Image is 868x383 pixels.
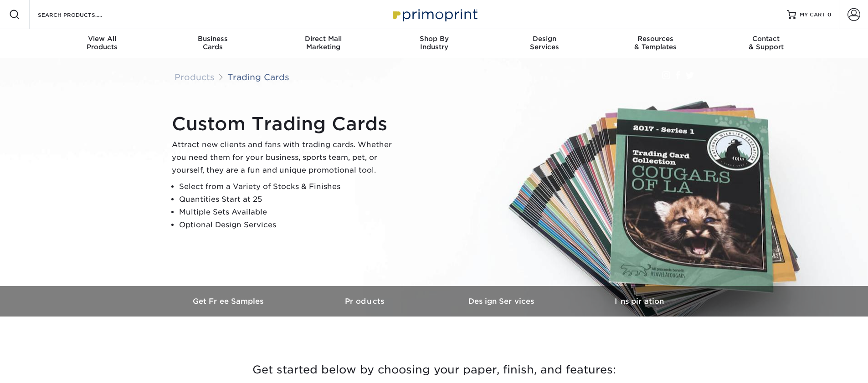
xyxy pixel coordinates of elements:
[227,72,289,82] a: Trading Cards
[179,193,400,206] li: Quantities Start at 25
[157,35,268,51] div: Cards
[434,297,571,306] h3: Design Services
[47,35,158,43] span: View All
[298,286,434,317] a: Products
[161,297,298,306] h3: Get Free Samples
[268,29,379,58] a: Direct MailMarketing
[827,11,832,18] span: 0
[571,286,708,317] a: Inspiration
[157,35,268,43] span: Business
[172,113,400,135] h1: Custom Trading Cards
[711,29,822,58] a: Contact& Support
[489,29,600,58] a: DesignServices
[600,35,711,51] div: & Templates
[179,180,400,193] li: Select from a Variety of Stocks & Finishes
[379,29,489,58] a: Shop ByIndustry
[489,35,600,43] span: Design
[711,35,822,43] span: Contact
[800,11,826,19] span: MY CART
[434,286,571,317] a: Design Services
[172,138,400,177] p: Attract new clients and fans with trading cards. Whether you need them for your business, sports ...
[711,35,822,51] div: & Support
[157,29,268,58] a: BusinessCards
[379,35,489,51] div: Industry
[47,35,158,51] div: Products
[379,35,489,43] span: Shop By
[600,35,711,43] span: Resources
[161,286,298,317] a: Get Free Samples
[489,35,600,51] div: Services
[179,206,400,219] li: Multiple Sets Available
[389,5,480,24] img: Primoprint
[37,9,126,20] input: SEARCH PRODUCTS.....
[47,29,158,58] a: View AllProducts
[175,72,215,82] a: Products
[600,29,711,58] a: Resources& Templates
[268,35,379,43] span: Direct Mail
[179,219,400,231] li: Optional Design Services
[268,35,379,51] div: Marketing
[571,297,708,306] h3: Inspiration
[298,297,434,306] h3: Products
